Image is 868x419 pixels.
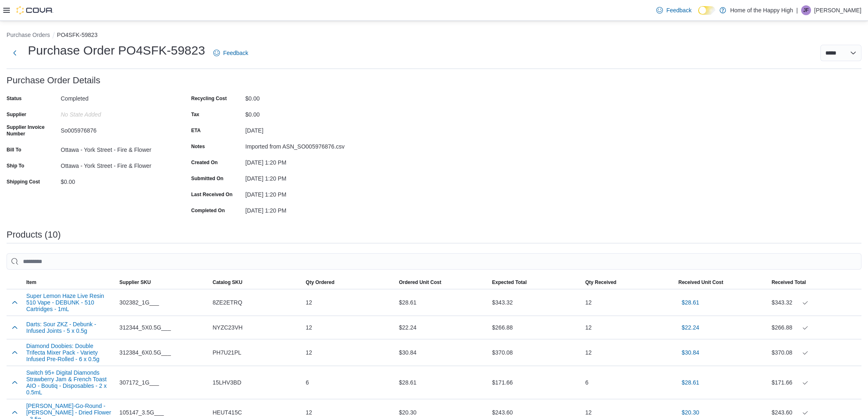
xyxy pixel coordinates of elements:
div: $0.00 [245,108,355,118]
span: Qty Ordered [306,279,334,286]
div: Imported from ASN_SO005976876.csv [245,140,355,150]
div: [DATE] [245,124,355,134]
span: Received Unit Cost [678,279,723,286]
button: Next [7,45,23,61]
label: Submitted On [191,175,224,182]
label: Supplier Invoice Number [7,124,57,137]
span: $20.30 [682,408,699,417]
button: Super Lemon Haze Live Resin 510 Vape - DEBUNK - 510 Cartridges - 1mL [26,293,113,312]
input: Dark Mode [698,6,715,15]
p: | [796,5,798,15]
div: Completed [61,92,171,102]
h1: Purchase Order PO4SFK-59823 [28,42,205,59]
div: 12 [302,319,395,336]
nav: An example of EuiBreadcrumbs [7,31,861,41]
h3: Products (10) [7,230,61,240]
div: [DATE] 1:20 PM [245,156,355,166]
label: Recycling Cost [191,95,227,102]
span: Item [26,279,37,286]
span: 312384_6X0.5G___ [119,348,171,357]
button: $22.24 [678,319,703,336]
label: Shipping Cost [7,179,40,185]
span: $28.61 [682,378,699,387]
div: So005976876 [61,124,171,134]
span: 15LHV3BD [212,378,241,387]
div: 12 [302,344,395,361]
span: $30.84 [682,348,699,357]
div: $0.00 [61,175,171,185]
label: Tax [191,111,199,118]
span: Expected Total [492,279,527,286]
button: Catalog SKU [209,276,302,289]
label: Notes [191,143,205,150]
button: Item [23,276,116,289]
button: Qty Ordered [302,276,395,289]
span: Received Total [772,279,806,286]
div: $171.66 [489,374,582,391]
span: NYZC23VH [212,323,242,332]
span: Catalog SKU [212,279,242,286]
button: Ordered Unit Cost [395,276,489,289]
button: Received Unit Cost [675,276,768,289]
span: JF [803,5,809,15]
span: 307172_1G___ [119,378,159,387]
div: $370.08 [489,344,582,361]
span: Ordered Unit Cost [399,279,441,286]
a: Feedback [210,45,251,61]
div: 6 [302,374,395,391]
div: Ottawa - York Street - Fire & Flower [61,159,171,169]
span: 302382_1G___ [119,298,159,307]
h3: Purchase Order Details [7,76,101,85]
div: $28.61 [395,374,489,391]
button: Darts: Sour ZKZ - Debunk - Infused Joints - 5 x 0.5g [26,321,113,334]
div: $0.00 [245,92,355,102]
span: Dark Mode [698,15,699,15]
span: Feedback [223,49,248,57]
label: ETA [191,127,201,134]
div: $343.32 [772,298,858,307]
span: PH7U21PL [212,348,241,357]
div: $266.88 [772,323,858,332]
div: 12 [582,344,675,361]
div: [DATE] 1:20 PM [245,204,355,214]
button: Expected Total [489,276,582,289]
label: Created On [191,159,218,166]
button: Switch 95+ Digital Diamonds Strawberry Jam & French Toast AIO - Boutiq - Disposables - 2 x 0.5mL [26,369,113,396]
div: $266.88 [489,319,582,336]
div: Joshua Fadero [801,5,811,15]
div: $343.32 [489,294,582,311]
div: 12 [582,294,675,311]
span: 312344_5X0.5G___ [119,323,171,332]
button: $28.61 [678,294,703,311]
div: [DATE] 1:20 PM [245,188,355,198]
img: Cova [16,6,53,14]
div: 12 [302,294,395,311]
button: Diamond Doobies: Double Trifecta Mixer Pack - Variety Infused Pre-Rolled - 6 x 0.5g [26,343,113,362]
div: No State added [61,108,171,118]
p: [PERSON_NAME] [814,5,861,15]
div: 12 [582,319,675,336]
label: Completed On [191,207,225,214]
button: Supplier SKU [116,276,209,289]
div: $370.08 [772,348,858,357]
span: HEUT415C [212,408,242,417]
span: Supplier SKU [119,279,151,286]
div: Ottawa - York Street - Fire & Flower [61,143,171,153]
span: 105147_3.5G___ [119,408,164,417]
div: $28.61 [395,294,489,311]
label: Supplier [7,111,26,118]
button: $28.61 [678,374,703,391]
p: Home of the Happy High [730,5,793,15]
div: $243.60 [772,408,858,417]
div: 6 [582,374,675,391]
button: PO4SFK-59823 [57,32,98,38]
span: $22.24 [682,323,699,332]
span: Feedback [666,6,691,14]
label: Last Received On [191,191,233,198]
button: Received Total [768,276,861,289]
button: $30.84 [678,344,703,361]
button: Purchase Orders [7,32,50,38]
div: [DATE] 1:20 PM [245,172,355,182]
a: Feedback [653,2,694,18]
label: Status [7,95,22,102]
